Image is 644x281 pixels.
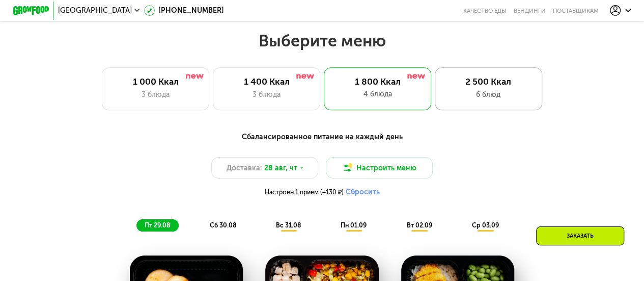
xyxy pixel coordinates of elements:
[111,76,200,87] div: 1 000 Ккал
[333,89,422,99] div: 4 блюда
[326,157,433,178] button: Настроить меню
[345,188,379,197] button: Сбросить
[463,7,506,14] a: Качество еды
[513,7,545,14] a: Вендинги
[58,7,132,14] span: [GEOGRAPHIC_DATA]
[57,132,586,143] div: Сбалансированное питание на каждый день
[227,163,262,173] span: Доставка:
[406,221,432,229] span: вт 02.09
[264,163,297,173] span: 28 авг, чт
[444,76,533,87] div: 2 500 Ккал
[536,226,624,245] div: Заказать
[444,89,533,100] div: 6 блюд
[341,221,367,229] span: пн 01.09
[333,76,422,87] div: 1 800 Ккал
[471,221,498,229] span: ср 03.09
[222,89,311,100] div: 3 блюда
[276,221,301,229] span: вс 31.08
[264,189,343,195] span: Настроен 1 прием (+130 ₽)
[29,31,615,51] h2: Выберите меню
[144,5,224,16] a: [PHONE_NUMBER]
[210,221,236,229] span: сб 30.08
[111,89,200,100] div: 3 блюда
[222,76,311,87] div: 1 400 Ккал
[145,221,170,229] span: пт 29.08
[552,7,598,14] div: поставщикам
